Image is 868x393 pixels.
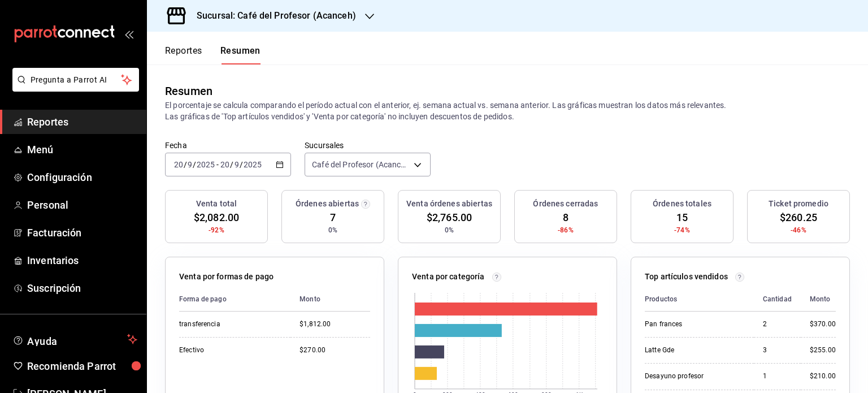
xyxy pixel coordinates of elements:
th: Cantidad [754,287,801,312]
span: Menú [27,142,137,157]
span: $260.25 [780,210,817,225]
p: Venta por categoría [412,271,485,283]
button: Resumen [220,45,261,64]
p: Venta por formas de pago [179,271,274,283]
th: Monto [290,287,370,312]
div: 3 [763,346,792,355]
h3: Órdenes cerradas [533,198,598,210]
input: -- [187,160,193,169]
span: -86% [558,225,574,235]
button: open_drawer_menu [124,29,133,38]
button: Pregunta a Parrot AI [12,68,139,92]
span: / [230,160,233,169]
span: $2,082.00 [194,210,239,225]
div: Latte Gde [645,346,745,355]
span: -92% [209,225,224,235]
span: Personal [27,197,137,213]
input: -- [173,160,184,169]
th: Forma de pago [179,287,290,312]
span: 15 [676,210,688,225]
div: transferencia [179,319,281,329]
label: Fecha [165,141,291,149]
button: Reportes [165,45,202,64]
div: Desayuno profesor [645,372,745,381]
span: Pregunta a Parrot AI [31,74,121,86]
h3: Órdenes abiertas [296,198,359,210]
span: Reportes [27,114,137,129]
span: 0% [445,225,454,235]
span: Configuración [27,170,137,185]
span: / [184,160,187,169]
p: El porcentaje se calcula comparando el período actual con el anterior, ej. semana actual vs. sema... [165,100,850,122]
th: Monto [801,287,836,312]
span: Facturación [27,225,137,240]
h3: Venta órdenes abiertas [406,198,492,210]
span: 8 [563,210,568,225]
span: Inventarios [27,253,137,268]
div: 2 [763,319,792,329]
div: $370.00 [810,319,836,329]
span: / [240,160,243,169]
h3: Sucursal: Café del Profesor (Acanceh) [188,9,356,23]
span: -74% [674,225,690,235]
p: Top artículos vendidos [645,271,728,283]
span: / [193,160,196,169]
span: Suscripción [27,280,137,296]
span: 0% [328,225,337,235]
span: Ayuda [27,332,123,346]
h3: Venta total [196,198,237,210]
input: ---- [196,160,215,169]
div: navigation tabs [165,45,261,64]
span: 7 [330,210,336,225]
span: Recomienda Parrot [27,359,137,374]
span: -46% [791,225,806,235]
span: Café del Profesor (Acanceh) [312,159,410,170]
div: Resumen [165,83,212,100]
div: Pan frances [645,319,745,329]
input: -- [234,160,240,169]
h3: Órdenes totales [653,198,711,210]
div: $1,812.00 [300,319,370,329]
div: 1 [763,372,792,381]
span: - [216,160,219,169]
label: Sucursales [305,141,431,149]
h3: Ticket promedio [769,198,828,210]
div: $255.00 [810,346,836,355]
input: -- [220,160,230,169]
div: $270.00 [300,346,370,355]
span: $2,765.00 [427,210,472,225]
div: Efectivo [179,346,281,355]
th: Productos [645,287,754,312]
div: $210.00 [810,372,836,381]
a: Pregunta a Parrot AI [8,82,139,94]
input: ---- [243,160,262,169]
